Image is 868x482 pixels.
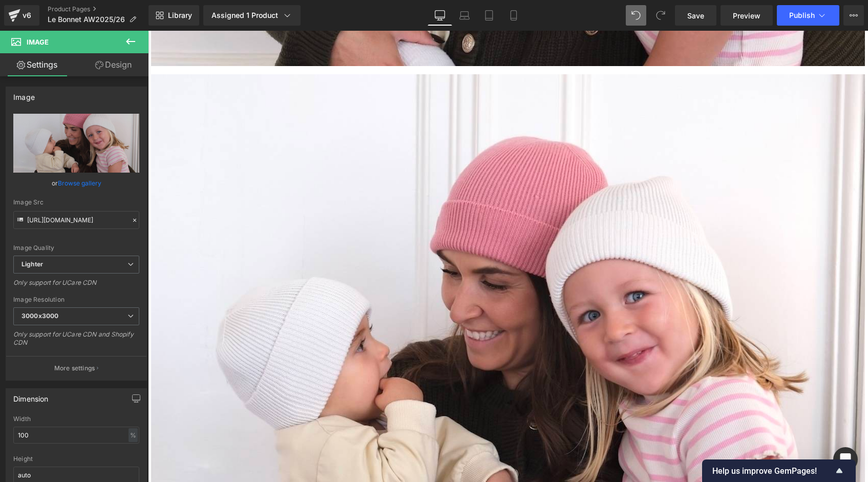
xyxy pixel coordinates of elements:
a: Browse gallery [58,174,101,192]
button: More [843,5,864,26]
div: Height [13,455,139,463]
span: Library [168,11,192,20]
input: auto [13,427,139,444]
a: Desktop [428,5,452,26]
a: v6 [4,5,39,26]
div: Only support for UCare CDN and Shopify CDN [13,330,139,353]
span: Le Bonnet AW2025/26 [48,15,125,24]
span: Publish [789,11,815,19]
div: Open Intercom Messenger [833,447,858,472]
div: or [13,178,139,188]
a: Preview [721,5,773,26]
a: Product Pages [48,5,149,13]
div: Width [13,415,139,423]
div: Assigned 1 Product [211,10,292,20]
a: Mobile [501,5,526,26]
div: % [129,428,138,442]
span: Help us improve GemPages! [712,466,833,476]
div: Image Resolution [13,296,139,303]
button: Undo [626,5,646,26]
div: Image Src [13,199,139,206]
a: Laptop [452,5,477,26]
a: Tablet [477,5,501,26]
b: 3000x3000 [22,312,58,320]
a: Design [76,53,151,76]
div: Dimension [13,389,49,403]
a: New Library [149,5,199,26]
div: Image [13,87,35,101]
span: Image [27,38,49,46]
button: Publish [777,5,839,26]
div: Image Quality [13,244,139,252]
div: v6 [20,9,33,22]
span: Preview [733,10,760,21]
div: Only support for UCare CDN [13,279,139,294]
span: Save [687,10,704,21]
button: Show survey - Help us improve GemPages! [712,465,845,477]
p: More settings [54,364,95,373]
b: Lighter [22,260,43,268]
button: More settings [6,356,146,380]
input: Link [13,211,139,229]
button: Redo [650,5,671,26]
